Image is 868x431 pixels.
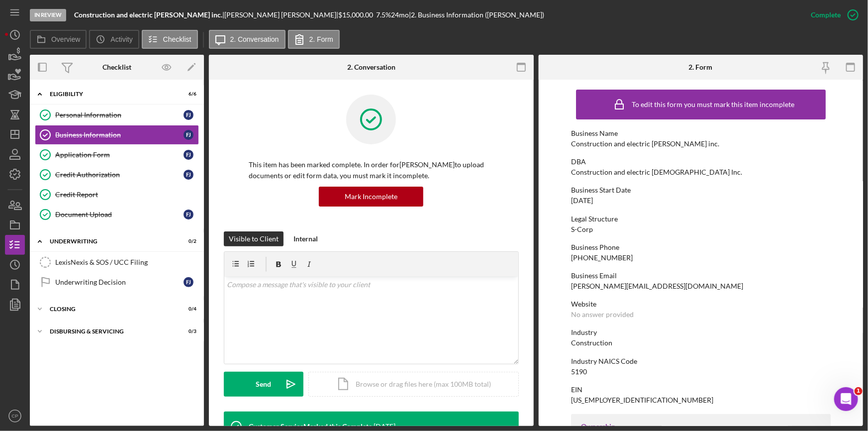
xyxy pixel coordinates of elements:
button: 2. Form [288,30,340,49]
div: To edit this form you must mark this item incomplete [632,101,794,108]
div: No answer provided [571,311,634,319]
label: Overview [51,35,80,43]
div: 0 / 4 [179,306,196,312]
div: Credit Authorization [55,171,184,179]
label: 2. Conversation [230,35,279,43]
a: Business InformationFJ [35,125,199,145]
div: 24 mo [391,11,409,19]
div: Business Start Date [571,186,831,194]
button: Internal [289,231,323,246]
div: 2. Conversation [347,63,395,71]
div: 0 / 2 [179,238,196,244]
text: CP [11,414,18,419]
div: Construction [571,339,612,347]
div: In Review [30,9,66,21]
iframe: Intercom live chat [834,387,858,411]
a: Credit Report [35,185,199,205]
div: Disbursing & Servicing [50,328,172,334]
div: F J [184,210,193,219]
div: [PERSON_NAME] [PERSON_NAME] | [224,11,338,19]
div: Business Email [571,272,831,280]
div: 0 / 3 [179,328,196,334]
a: Underwriting DecisionFJ [35,272,199,292]
div: Internal [293,231,318,246]
div: 7.5 % [376,11,391,19]
div: Legal Structure [571,215,831,223]
button: Activity [89,30,139,49]
div: 5190 [571,368,587,376]
div: LexisNexis & SOS / UCC Filing [55,258,198,266]
time: 2025-07-23 21:59 [374,423,395,431]
div: $15,000.00 [338,11,376,19]
div: Underwriting [50,238,172,244]
label: Activity [110,35,132,43]
div: Personal Information [55,111,184,119]
div: Industry NAICS Code [571,357,831,365]
div: S-Corp [571,225,593,233]
button: Mark Incomplete [319,187,423,207]
div: EIN [571,386,831,394]
div: [PERSON_NAME][EMAIL_ADDRESS][DOMAIN_NAME] [571,282,743,290]
div: Ownership [581,423,821,431]
div: Business Information [55,131,184,139]
button: Complete [801,5,863,25]
button: Send [224,372,303,397]
div: Website [571,300,831,308]
div: 6 / 6 [179,91,196,97]
div: 2. Form [689,63,713,71]
div: | [74,11,224,19]
div: [US_EMPLOYER_IDENTIFICATION_NUMBER] [571,396,713,404]
label: 2. Form [309,35,333,43]
div: Industry [571,328,831,336]
div: Construction and electric [PERSON_NAME] inc. [571,140,719,148]
div: Construction and electric [DEMOGRAPHIC_DATA] Inc. [571,168,742,176]
button: 2. Conversation [209,30,286,49]
div: F J [184,150,193,160]
div: F J [184,170,193,180]
div: DBA [571,158,831,166]
div: F J [184,130,193,140]
a: Document UploadFJ [35,205,199,224]
button: CP [5,406,25,426]
div: Document Upload [55,211,184,218]
div: F J [184,110,193,120]
div: Eligibility [50,91,172,97]
label: Checklist [163,35,192,43]
div: [DATE] [571,197,593,205]
div: Business Phone [571,243,831,251]
div: Visible to Client [229,231,279,246]
b: Construction and electric [PERSON_NAME] inc. [74,10,222,19]
div: Complete [811,5,841,25]
div: Customer Service Marked this Complete [249,423,372,431]
div: F J [184,277,193,287]
a: Credit AuthorizationFJ [35,165,199,185]
button: Visible to Client [224,231,284,246]
div: Closing [50,306,172,312]
div: Send [256,372,272,397]
div: Credit Report [55,191,198,199]
div: Business Name [571,129,831,137]
div: Mark Incomplete [345,187,397,207]
span: 1 [855,387,863,395]
a: Personal InformationFJ [35,105,199,125]
div: Underwriting Decision [55,278,184,286]
div: Checklist [102,63,131,71]
a: Application FormFJ [35,145,199,165]
button: Overview [30,30,87,49]
div: [PHONE_NUMBER] [571,254,633,262]
div: Application Form [55,151,184,159]
p: This item has been marked complete. In order for [PERSON_NAME] to upload documents or edit form d... [249,159,494,182]
button: Checklist [142,30,198,49]
a: LexisNexis & SOS / UCC Filing [35,252,199,272]
div: | 2. Business Information ([PERSON_NAME]) [409,11,544,19]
